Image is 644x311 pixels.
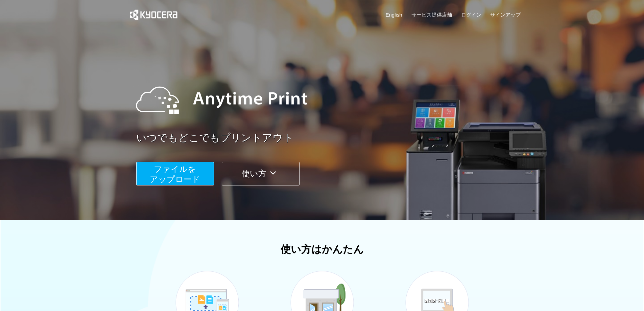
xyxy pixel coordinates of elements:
a: いつでもどこでもプリントアウト [136,131,525,145]
a: ログイン [461,11,481,18]
a: サインアップ [490,11,521,18]
span: ファイルを ​​アップロード [150,164,200,184]
a: サービス提供店舗 [411,11,452,18]
button: 使い方 [222,162,300,185]
a: English [386,11,402,18]
button: ファイルを​​アップロード [136,162,214,185]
